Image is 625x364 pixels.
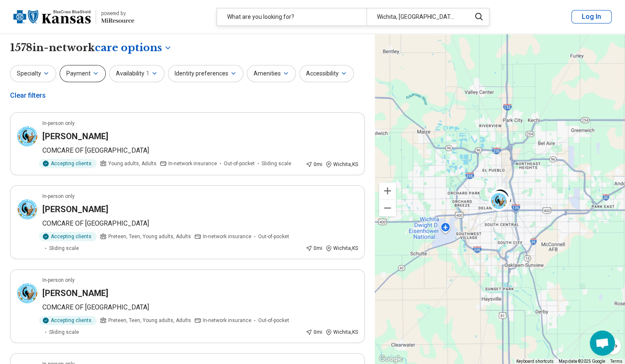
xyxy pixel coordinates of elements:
[366,8,466,26] div: Wichita, [GEOGRAPHIC_DATA]
[203,317,251,324] span: In-network insurance
[325,244,358,252] div: Wichita , KS
[42,287,108,299] h3: [PERSON_NAME]
[262,160,291,167] span: Sliding scale
[39,232,97,241] div: Accepting clients
[42,276,75,284] p: In-person only
[42,302,358,312] p: COMCARE OF [GEOGRAPHIC_DATA]
[10,41,172,55] h1: 1578 in-network
[108,160,157,167] span: Young adults, Adults
[168,65,243,82] button: Identity preferences
[306,244,322,252] div: 0 mi
[42,130,108,142] h3: [PERSON_NAME]
[379,200,396,216] button: Zoom out
[108,317,191,324] span: Preteen, Teen, Young adults, Adults
[42,146,358,156] p: COMCARE OF [GEOGRAPHIC_DATA]
[325,161,358,168] div: Wichita , KS
[224,160,255,167] span: Out-of-pocket
[168,160,217,167] span: In-network insurance
[247,65,296,82] button: Amenities
[49,328,79,336] span: Sliding scale
[60,65,106,82] button: Payment
[101,10,134,17] div: powered by
[146,69,149,78] span: 1
[108,233,191,240] span: Preteen, Teen, Young adults, Adults
[258,317,289,324] span: Out-of-pocket
[258,233,289,240] span: Out-of-pocket
[379,182,396,199] button: Zoom in
[39,316,97,325] div: Accepting clients
[13,7,134,27] a: Blue Cross Blue Shield Kansaspowered by
[49,244,79,252] span: Sliding scale
[306,161,322,168] div: 0 mi
[559,359,605,364] span: Map data ©2025 Google
[325,328,358,336] div: Wichita , KS
[95,41,162,55] span: care options
[203,233,251,240] span: In-network insurance
[10,86,46,106] div: Clear filters
[299,65,354,82] button: Accessibility
[610,359,622,364] a: Terms (opens in new tab)
[42,192,75,200] p: In-person only
[10,65,56,82] button: Specialty
[42,120,75,127] p: In-person only
[42,218,358,229] p: COMCARE OF [GEOGRAPHIC_DATA]
[217,8,366,26] div: What are you looking for?
[42,203,108,215] h3: [PERSON_NAME]
[95,41,172,55] button: Care options
[571,10,612,23] button: Log In
[109,65,165,82] button: Availability1
[306,328,322,336] div: 0 mi
[590,330,615,356] div: Open chat
[39,159,97,168] div: Accepting clients
[13,7,91,27] img: Blue Cross Blue Shield Kansas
